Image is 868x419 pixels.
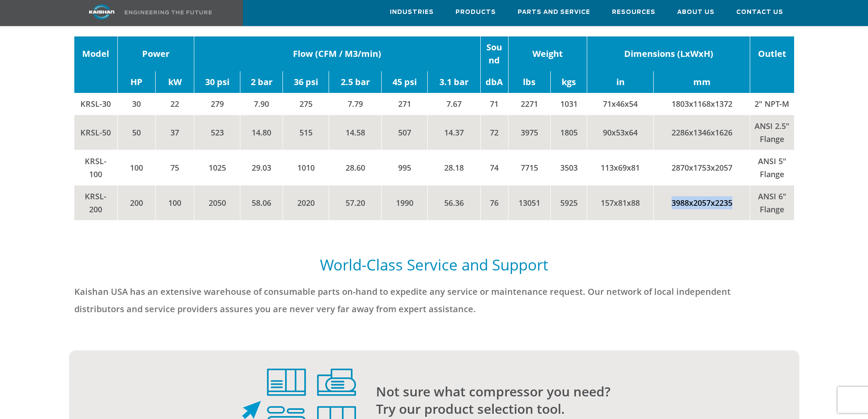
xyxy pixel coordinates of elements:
[283,115,329,150] td: 515
[587,185,654,220] td: 157x81x88
[551,185,587,220] td: 5925
[654,150,750,185] td: 2870x1753x2057
[376,383,765,418] p: Not sure what compressor you need? Try our product selection tool.
[156,185,194,220] td: 100
[382,150,428,185] td: 995
[69,4,134,20] img: kaishan logo
[382,93,428,115] td: 271
[283,150,329,185] td: 1010
[677,0,715,24] a: About Us
[194,150,240,185] td: 1025
[118,93,156,115] td: 30
[551,71,587,93] td: kgs
[587,150,654,185] td: 113x69x81
[480,93,508,115] td: 71
[240,93,283,115] td: 7.90
[240,185,283,220] td: 58.06
[428,150,480,185] td: 28.18
[390,0,434,24] a: Industries
[382,115,428,150] td: 507
[508,150,551,185] td: 7715
[518,7,590,17] span: Parts and Service
[74,36,118,71] td: Model
[74,283,765,318] p: Kaishan USA has an extensive warehouse of consumable parts on-hand to expedite any service or mai...
[587,93,654,115] td: 71x46x54
[456,0,496,24] a: Products
[74,150,118,185] td: KRSL-100
[156,71,194,93] td: kW
[428,71,480,93] td: 3.1 bar
[587,115,654,150] td: 90x53x64
[329,93,382,115] td: 7.79
[428,93,480,115] td: 7.67
[194,115,240,150] td: 523
[480,150,508,185] td: 74
[156,115,194,150] td: 37
[750,93,794,115] td: 2" NPT-M
[587,36,750,71] td: Dimensions (LxWxH)
[118,71,156,93] td: HP
[329,71,382,93] td: 2.5 bar
[240,115,283,150] td: 14.80
[74,93,118,115] td: KRSL-30
[587,71,654,93] td: in
[551,93,587,115] td: 1031
[240,71,283,93] td: 2 bar
[156,150,194,185] td: 75
[508,115,551,150] td: 3975
[508,36,587,71] td: Weight
[283,185,329,220] td: 2020
[118,115,156,150] td: 50
[283,93,329,115] td: 275
[750,185,794,220] td: ANSI 6" Flange
[118,150,156,185] td: 100
[456,7,496,17] span: Products
[125,10,212,14] img: Engineering the future
[428,115,480,150] td: 14.37
[480,36,508,71] td: Sound
[74,255,794,274] h5: World-Class Service and Support
[654,115,750,150] td: 2286x1346x1626
[194,185,240,220] td: 2050
[750,150,794,185] td: ANSI 5" Flange
[551,115,587,150] td: 1805
[194,36,480,71] td: Flow (CFM / M3/min)
[736,0,783,24] a: Contact Us
[551,150,587,185] td: 3503
[736,7,783,17] span: Contact Us
[480,115,508,150] td: 72
[118,36,194,71] td: Power
[612,7,655,17] span: Resources
[74,115,118,150] td: KRSL-50
[390,7,434,17] span: Industries
[518,0,590,24] a: Parts and Service
[480,71,508,93] td: dbA
[283,71,329,93] td: 36 psi
[428,185,480,220] td: 56.36
[508,93,551,115] td: 2271
[480,185,508,220] td: 76
[654,71,750,93] td: mm
[240,150,283,185] td: 29.03
[750,115,794,150] td: ANSI 2.5" Flange
[74,185,118,220] td: KRSL-200
[654,185,750,220] td: 3988x2057x2235
[382,185,428,220] td: 1990
[508,185,551,220] td: 13051
[329,185,382,220] td: 57.20
[654,93,750,115] td: 1803x1168x1372
[508,71,551,93] td: lbs
[382,71,428,93] td: 45 psi
[750,36,794,71] td: Outlet
[612,0,655,24] a: Resources
[329,115,382,150] td: 14.58
[194,71,240,93] td: 30 psi
[118,185,156,220] td: 200
[194,93,240,115] td: 279
[329,150,382,185] td: 28.60
[156,93,194,115] td: 22
[677,7,715,17] span: About Us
